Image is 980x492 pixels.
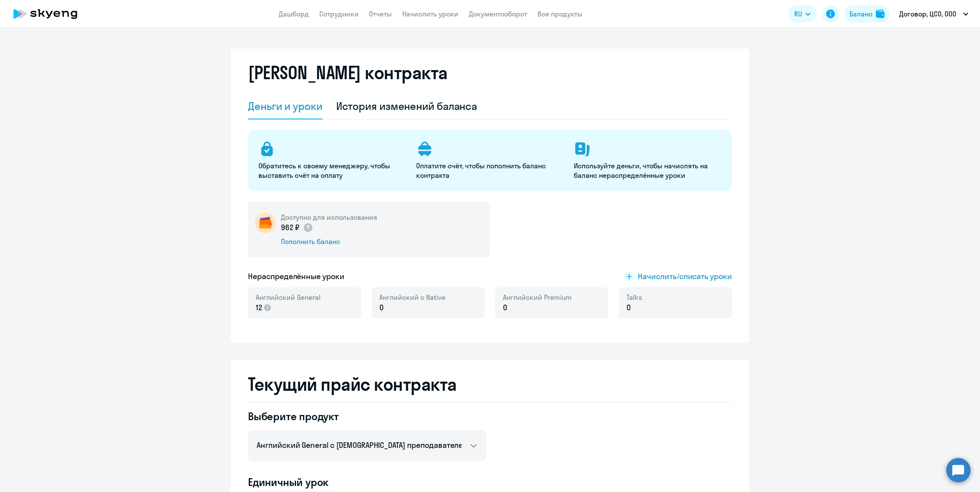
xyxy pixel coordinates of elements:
[574,161,721,180] p: Используйте деньги, чтобы начислять на баланс нераспределённые уроки
[369,10,392,18] a: Отчеты
[538,10,582,18] a: Все продукты
[319,10,359,18] a: Сотрудники
[416,161,563,180] p: Оплатите счёт, чтобы пополнить баланс контракта
[255,212,276,233] img: wallet-circle.png
[627,302,631,313] span: 0
[248,271,344,282] h5: Нераспределённые уроки
[281,212,377,222] h5: Доступно для использования
[258,161,406,180] p: Обратитесь к своему менеджеру, чтобы выставить счёт на оплату
[876,10,885,18] img: balance
[248,99,322,113] div: Деньги и уроки
[503,302,507,313] span: 0
[895,3,973,24] button: Договор, ЦСО, ООО
[638,271,732,282] span: Начислить/списать уроки
[627,293,642,302] span: Talks
[788,5,817,23] button: RU
[850,9,872,19] div: Баланс
[248,374,732,395] h2: Текущий прайс контракта
[336,99,477,113] div: История изменений баланса
[281,222,313,233] p: 962 ₽
[279,10,309,18] a: Дашборд
[281,237,377,246] div: Пополнить баланс
[469,10,527,18] a: Документооборот
[402,10,458,18] a: Начислить уроки
[794,9,802,19] span: RU
[256,293,321,302] span: Английский General
[379,293,445,302] span: Английский с Native
[379,302,384,313] span: 0
[248,409,487,423] h4: Выберите продукт
[248,475,732,489] h4: Единичный урок
[503,293,572,302] span: Английский Premium
[256,302,262,313] span: 12
[248,62,448,83] h2: [PERSON_NAME] контракта
[844,5,890,23] button: Балансbalance
[899,9,956,19] p: Договор, ЦСО, ООО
